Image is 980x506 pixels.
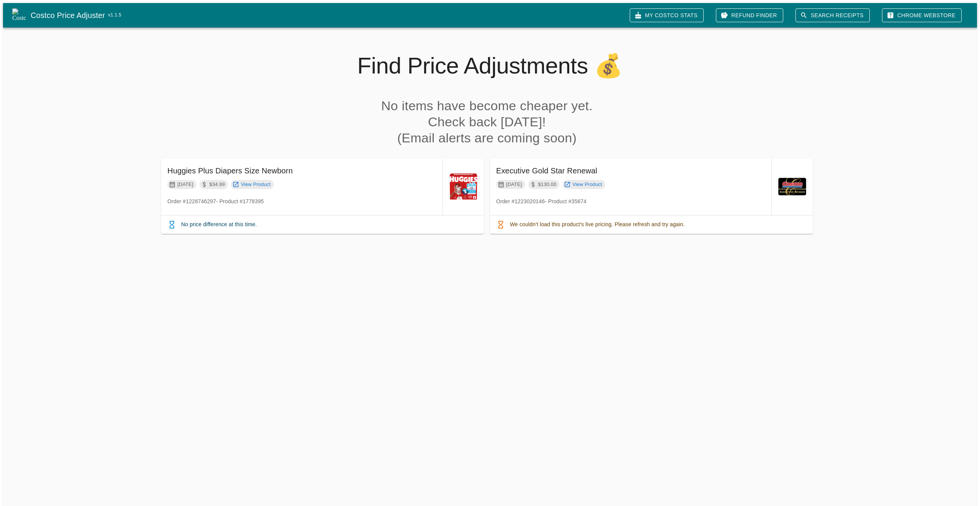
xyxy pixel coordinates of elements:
[538,181,557,187] span: $130.00
[161,98,812,146] h4: No items have become cheaper yet. Check back [DATE]! (Email alerts are coming soon)
[167,165,443,177] div: Huggies Plus Diapers Size Newborn
[716,8,783,23] a: Refund Finder
[449,172,478,201] img: 1778395-847__1
[569,181,605,188] span: View Product
[231,180,274,189] a: View Product
[795,8,870,23] a: Search Receipts
[12,8,26,22] img: Costco Price Adjuster
[108,11,121,19] span: v 1.1.5
[238,181,274,188] span: View Product
[510,217,685,232] div: We couldn't load this product's live pricing. Please refresh and try again.
[31,9,624,21] a: Costco Price Adjuster v1.1.5
[167,180,443,206] div: Order # 1228746297 - Product # 1778395
[496,180,771,206] div: Order # 1223020146 - Product # 35674
[778,172,807,201] img: 35671-847__1
[167,52,814,80] h2: Find Price Adjustments 💰
[181,217,257,232] div: No price difference at this time.
[630,8,704,23] a: My Costco Stats
[503,181,525,188] span: [DATE]
[496,165,771,177] div: Executive Gold Star Renewal
[882,8,962,23] a: Chrome Webstore
[562,180,605,189] a: View Product
[174,181,196,188] span: [DATE]
[209,181,225,187] span: $34.99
